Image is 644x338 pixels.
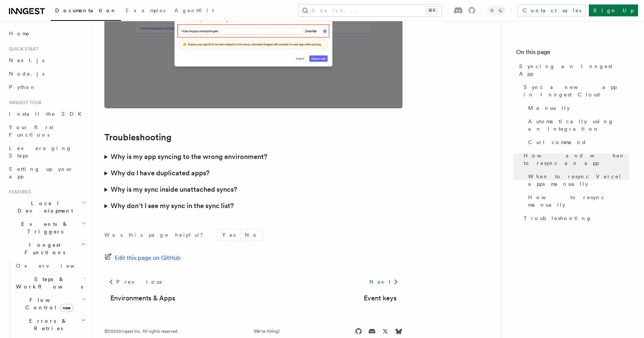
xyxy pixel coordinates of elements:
span: Next.js [9,57,44,63]
h3: Why do I have duplicated apps? [111,168,209,178]
summary: Why is my sync inside unattached syncs? [104,181,402,198]
span: When to resync Vercel apps manually [528,173,629,188]
a: Sync a new app in Inngest Cloud [521,80,629,101]
button: Yes [218,229,240,240]
a: Next [365,275,402,288]
span: Edit this page on GitHub [115,253,181,263]
span: Home [9,30,30,37]
button: Search...⌘K [299,4,442,16]
span: Manually [528,104,570,112]
a: Troubleshooting [104,132,171,143]
button: Errors & Retries [13,314,88,335]
span: Your first Functions [9,124,53,138]
span: Sync a new app in Inngest Cloud [524,83,629,98]
span: Documentation [55,7,117,13]
button: Local Development [6,197,88,217]
span: Flow Control [13,296,82,311]
p: Was this page helpful? [104,231,208,239]
button: Events & Triggers [6,217,88,238]
a: Documentation [51,2,121,21]
a: Syncing an Inngest App [516,60,629,80]
span: Install the SDK [9,111,86,117]
span: Events & Triggers [6,220,81,235]
kbd: ⌘K [427,7,437,14]
span: Features [6,189,31,195]
span: Steps & Workflows [13,275,83,290]
button: Flow Controlnew [13,293,88,314]
a: Sign Up [589,4,638,16]
span: Overview [16,263,93,269]
span: new [60,304,73,312]
a: Previous [104,275,166,288]
h3: Why don’t I see my sync in the sync list? [111,201,234,211]
span: Quick start [6,46,38,52]
span: Local Development [6,200,81,214]
a: Environments & Apps [110,293,175,303]
a: Setting up your app [6,162,88,183]
a: Node.js [6,67,88,80]
span: Python [9,84,36,90]
summary: Why do I have duplicated apps? [104,165,402,181]
a: Leveraging Steps [6,141,88,162]
summary: Why don’t I see my sync in the sync list? [104,198,402,214]
span: AgentKit [174,7,214,13]
a: Edit this page on GitHub [104,253,181,263]
a: Next.js [6,54,88,67]
span: Leveraging Steps [9,145,72,159]
span: Setting up your app [9,166,73,179]
span: Examples [126,7,165,13]
span: Troubleshooting [524,214,592,222]
button: Toggle dark mode [487,6,505,15]
span: How to resync manually [528,194,629,208]
a: Contact sales [518,4,586,16]
button: Steps & Workflows [13,272,88,293]
a: Curl command [525,135,629,149]
a: We're hiring! [254,328,280,334]
a: AgentKit [170,2,218,20]
a: Event keys [364,293,397,303]
button: No [240,229,263,240]
span: Syncing an Inngest App [519,63,629,77]
span: Inngest tour [6,100,42,106]
span: Inngest Functions [6,241,80,256]
h3: Why is my sync inside unattached syncs? [111,184,237,195]
a: Manually [525,101,629,115]
div: © 2025 Inngest Inc. All rights reserved. [104,328,179,334]
a: Overview [13,259,88,272]
a: Automatically using an integration [525,115,629,135]
a: How to resync manually [525,191,629,211]
h4: On this page [516,48,629,60]
a: Home [6,27,88,40]
a: How and when to resync an app [521,149,629,170]
button: Inngest Functions [6,238,88,259]
a: Troubleshooting [521,211,629,225]
h3: Why is my app syncing to the wrong environment? [111,152,267,162]
span: Errors & Retries [13,317,81,332]
summary: Why is my app syncing to the wrong environment? [104,149,402,165]
span: How and when to resync an app [524,152,629,167]
a: Python [6,80,88,94]
span: Automatically using an integration [528,118,629,133]
span: Node.js [9,71,44,77]
a: Install the SDK [6,107,88,121]
a: When to resync Vercel apps manually [525,170,629,191]
a: Examples [121,2,170,20]
a: Your first Functions [6,121,88,141]
span: Curl command [528,138,587,146]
